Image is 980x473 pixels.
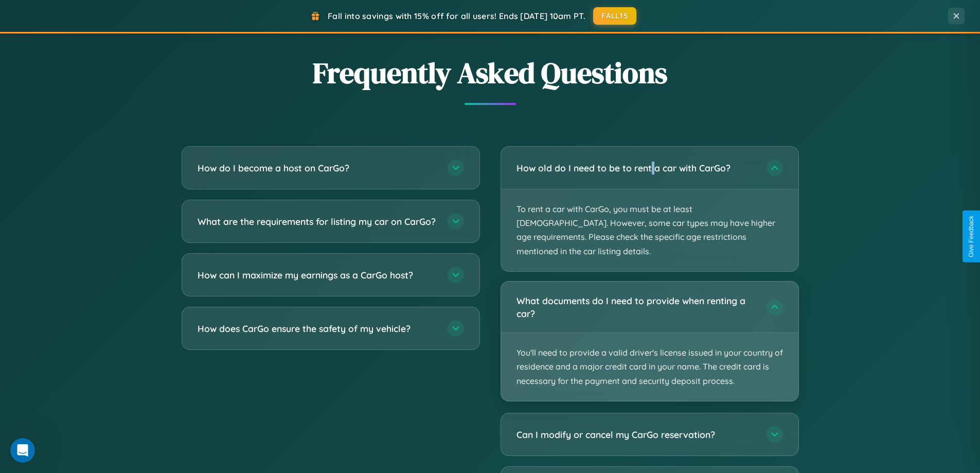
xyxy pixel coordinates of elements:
h2: Frequently Asked Questions [182,53,799,93]
button: FALL15 [593,7,636,25]
h3: What documents do I need to provide when renting a car? [516,294,756,320]
iframe: Intercom live chat [10,438,35,463]
div: Give Feedback [968,216,975,257]
p: To rent a car with CarGo, you must be at least [DEMOGRAPHIC_DATA]. However, some car types may ha... [501,189,798,271]
p: You'll need to provide a valid driver's license issued in your country of residence and a major c... [501,333,798,401]
h3: How do I become a host on CarGo? [198,162,437,174]
h3: What are the requirements for listing my car on CarGo? [198,215,437,228]
span: Fall into savings with 15% off for all users! Ends [DATE] 10am PT. [328,11,585,21]
h3: How does CarGo ensure the safety of my vehicle? [198,322,437,335]
h3: How can I maximize my earnings as a CarGo host? [198,269,437,282]
h3: How old do I need to be to rent a car with CarGo? [516,162,756,174]
h3: Can I modify or cancel my CarGo reservation? [516,428,756,441]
